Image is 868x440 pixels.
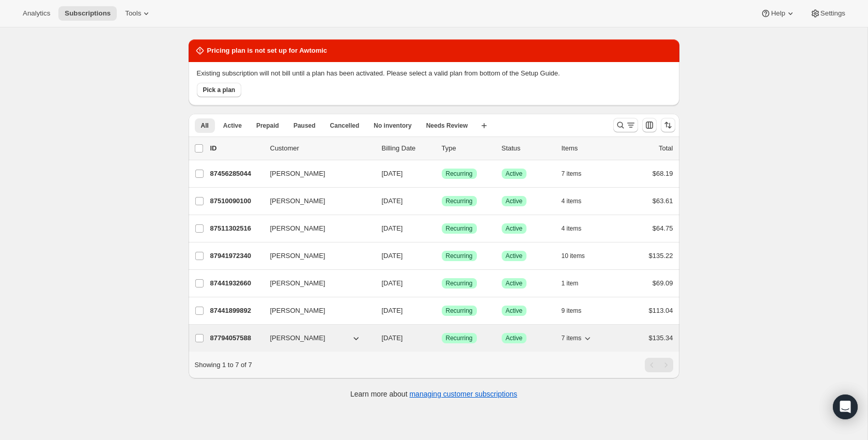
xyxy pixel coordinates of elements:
[210,196,262,206] p: 87510090100
[270,306,326,316] span: [PERSON_NAME]
[270,169,326,179] span: [PERSON_NAME]
[330,122,360,130] span: Cancelled
[382,279,403,287] span: [DATE]
[195,360,252,370] p: Showing 1 to 7 of 7
[264,220,367,237] button: [PERSON_NAME]
[649,334,673,342] span: $135.34
[562,304,593,318] button: 9 items
[210,143,262,154] p: ID
[446,279,473,287] span: Recurring
[382,143,433,154] p: Billing Date
[210,278,262,289] p: 87441932660
[65,9,111,18] span: Subscriptions
[506,279,523,287] span: Active
[203,86,236,94] span: Pick a plan
[256,122,279,130] span: Prepaid
[506,197,523,205] span: Active
[264,302,367,319] button: [PERSON_NAME]
[409,390,517,398] a: managing customer subscriptions
[754,6,801,21] button: Help
[446,197,473,205] span: Recurring
[653,279,673,287] span: $69.09
[446,307,473,315] span: Recurring
[270,223,326,234] span: [PERSON_NAME]
[659,143,673,154] p: Total
[58,6,117,21] button: Subscriptions
[426,122,468,130] span: Needs Review
[270,333,326,343] span: [PERSON_NAME]
[210,276,673,291] div: 87441932660[PERSON_NAME][DATE]SuccessRecurringSuccessActive1 item$69.09
[382,252,403,260] span: [DATE]
[649,252,673,260] span: $135.22
[264,165,367,182] button: [PERSON_NAME]
[210,166,673,181] div: 87456285044[PERSON_NAME][DATE]SuccessRecurringSuccessActive7 items$68.19
[382,307,403,314] span: [DATE]
[562,334,582,342] span: 7 items
[210,223,262,234] p: 87511302516
[645,358,673,372] nav: Pagination
[23,9,50,18] span: Analytics
[382,224,403,232] span: [DATE]
[820,9,845,18] span: Settings
[649,307,673,314] span: $113.04
[562,307,582,315] span: 9 items
[210,331,673,345] div: 87794057588[PERSON_NAME][DATE]SuccessRecurringSuccessActive7 items$135.34
[613,118,638,132] button: Search and filter results
[476,118,492,133] button: Create new view
[374,122,411,130] span: No inventory
[506,334,523,342] span: Active
[210,169,262,179] p: 87456285044
[270,278,326,289] span: [PERSON_NAME]
[264,330,367,346] button: [PERSON_NAME]
[210,304,673,318] div: 87441899892[PERSON_NAME][DATE]SuccessRecurringSuccessActive9 items$113.04
[562,279,579,287] span: 1 item
[506,252,523,260] span: Active
[771,9,785,18] span: Help
[264,193,367,209] button: [PERSON_NAME]
[562,331,593,345] button: 7 items
[446,334,473,342] span: Recurring
[506,170,523,178] span: Active
[562,249,596,263] button: 10 items
[17,6,56,21] button: Analytics
[210,143,673,154] div: IDCustomerBilling DateTypeStatusItemsTotal
[833,395,858,419] div: Open Intercom Messenger
[210,306,262,316] p: 87441899892
[653,170,673,177] span: $68.19
[562,252,585,260] span: 10 items
[207,45,328,56] h2: Pricing plan is not set up for Awtomic
[804,6,851,21] button: Settings
[210,333,262,343] p: 87794057588
[264,248,367,264] button: [PERSON_NAME]
[661,118,675,132] button: Sort the results
[125,9,141,18] span: Tools
[562,197,582,205] span: 4 items
[197,83,242,97] button: Pick a plan
[562,166,593,181] button: 7 items
[350,389,517,399] p: Learn more about
[642,118,657,132] button: Customize table column order and visibility
[210,194,673,208] div: 87510090100[PERSON_NAME][DATE]SuccessRecurringSuccessActive4 items$63.61
[562,221,593,236] button: 4 items
[210,251,262,261] p: 87941972340
[382,170,403,177] span: [DATE]
[653,197,673,205] span: $63.61
[223,122,242,130] span: Active
[562,276,590,291] button: 1 item
[506,224,523,233] span: Active
[201,122,209,130] span: All
[270,196,326,206] span: [PERSON_NAME]
[270,143,374,154] p: Customer
[270,251,326,261] span: [PERSON_NAME]
[562,194,593,208] button: 4 items
[502,143,553,154] p: Status
[562,170,582,178] span: 7 items
[446,224,473,233] span: Recurring
[562,224,582,233] span: 4 items
[293,122,316,130] span: Paused
[506,307,523,315] span: Active
[562,143,613,154] div: Items
[210,249,673,263] div: 87941972340[PERSON_NAME][DATE]SuccessRecurringSuccessActive10 items$135.22
[442,143,493,154] div: Type
[382,334,403,342] span: [DATE]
